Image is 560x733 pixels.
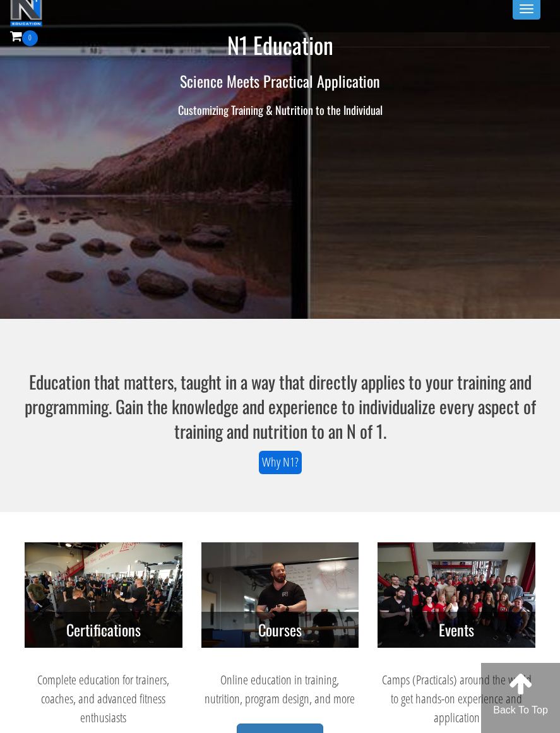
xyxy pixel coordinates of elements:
[22,30,38,46] span: 0
[25,670,182,727] p: Complete education for trainers, coaches, and advanced fitness enthusiasts
[25,612,182,647] h3: Certifications
[201,542,359,648] img: n1-courses
[201,612,359,647] h3: Courses
[201,670,359,708] p: Online education in training, nutrition, program design, and more
[378,542,535,648] img: n1-events
[10,27,38,44] a: 0
[259,451,302,474] a: Why N1?
[25,542,182,648] img: n1-certifications
[378,612,535,647] h3: Events
[481,703,560,718] p: Back To Top
[15,369,545,444] h3: Education that matters, taught in a way that directly applies to your training and programming. G...
[378,670,535,727] p: Camps (Practicals) around the world to get hands-on experience and application
[9,73,551,89] h2: Science Meets Practical Application
[9,104,551,117] h3: Customizing Training & Nutrition to the Individual
[9,32,551,57] h1: N1 Education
